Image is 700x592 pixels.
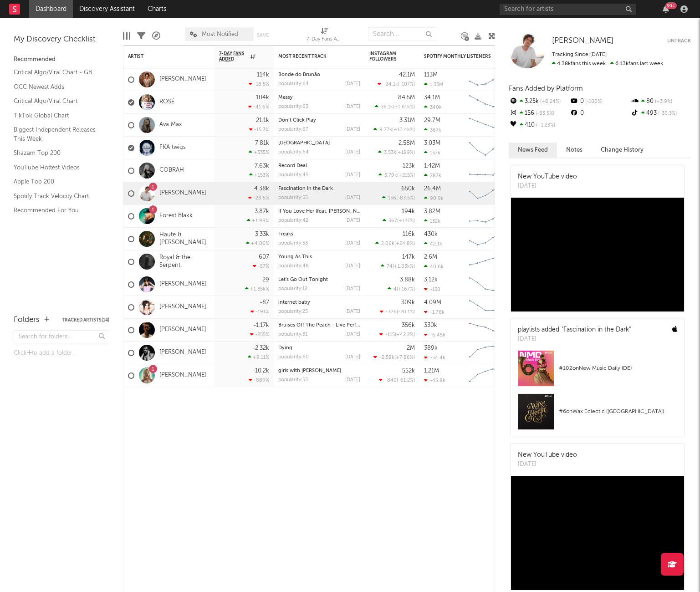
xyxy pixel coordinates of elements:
[383,82,398,87] span: -34.1k
[378,81,415,87] div: ( )
[592,143,653,158] button: Change History
[500,4,636,15] input: Search for artists
[159,326,206,334] a: [PERSON_NAME]
[257,33,269,38] button: Save
[14,111,100,121] a: TikTok Global Chart
[345,218,360,223] div: [DATE]
[402,322,415,328] div: 356k
[278,95,293,100] a: Messy
[252,345,269,351] div: -2.32k
[424,264,444,270] div: 40.6k
[465,342,506,364] svg: Chart title
[424,209,440,214] div: 3.82M
[278,163,307,168] a: Record Deal
[379,377,415,383] div: ( )
[465,182,506,205] svg: Chart title
[159,254,210,270] a: Royal & the Serpent
[559,363,677,374] div: # 102 on New Music Daily (DE)
[398,150,414,155] span: +199 %
[552,37,613,45] span: [PERSON_NAME]
[278,72,360,77] div: Bonde do Brunão
[379,355,394,360] span: -2.59k
[424,195,444,201] div: 90.9k
[424,309,445,315] div: -1.76k
[630,107,691,119] div: 493
[345,173,360,178] div: [DATE]
[345,104,360,109] div: [DATE]
[385,378,397,383] span: -840
[388,219,397,224] span: 367
[159,303,206,311] a: [PERSON_NAME]
[465,296,506,319] svg: Chart title
[373,127,415,133] div: ( )
[278,127,308,132] div: popularity: 67
[278,141,360,146] div: Cheap Hotel
[249,127,269,133] div: -15.3 %
[509,119,569,131] div: 410
[381,105,393,110] span: 36.1k
[278,277,328,282] a: Let's Go Out Tonight
[402,254,415,260] div: 147k
[399,82,414,87] span: -107 %
[345,309,360,314] div: [DATE]
[14,330,109,343] input: Search for folders...
[465,91,506,114] svg: Chart title
[384,150,396,155] span: 3.53k
[465,273,506,296] svg: Chart title
[278,232,293,237] a: Freaks
[278,323,377,328] a: Bruises Off The Peach - Live Performance
[345,355,360,360] div: [DATE]
[14,177,100,187] a: Apple Top 200
[394,264,414,269] span: +1.03k %
[379,128,392,133] span: 9.77k
[248,104,269,110] div: -41.6 %
[256,95,269,101] div: 104k
[278,255,312,260] a: Young As This
[401,300,415,306] div: 309k
[159,189,206,197] a: [PERSON_NAME]
[278,241,308,246] div: popularity: 53
[509,85,583,92] span: Fans Added by Platform
[665,2,677,9] div: 99 +
[255,209,269,214] div: 3.87k
[14,163,100,173] a: YouTube Hottest Videos
[262,277,269,283] div: 29
[14,348,109,359] div: Click to add a folder.
[278,118,360,123] div: Don’t Click Play
[345,127,360,132] div: [DATE]
[424,82,443,87] div: 1.33M
[465,68,506,91] svg: Chart title
[398,95,415,101] div: 84.5M
[369,51,401,62] div: Instagram Followers
[630,96,691,107] div: 80
[278,118,316,123] a: Don’t Click Play
[509,96,569,107] div: 3.25k
[257,72,269,78] div: 114k
[465,319,506,342] svg: Chart title
[278,323,360,328] div: Bruises Off The Peach - Live Performance
[159,167,184,174] a: COBRAH
[159,372,206,379] a: [PERSON_NAME]
[259,254,269,260] div: 607
[278,218,308,223] div: popularity: 42
[247,218,269,224] div: +1.98 %
[384,173,397,178] span: 3.79k
[534,111,554,116] span: -83.5 %
[278,346,292,351] a: Dying
[278,300,310,305] a: internet baby
[393,287,397,292] span: 4
[368,27,436,41] input: Search...
[424,150,440,156] div: 137k
[278,209,370,214] a: If You Love Her (feat. [PERSON_NAME])
[386,310,397,315] span: -376
[14,205,100,215] a: Recommended For You
[249,172,269,178] div: +153 %
[424,231,438,237] div: 430k
[14,315,40,326] div: Folders
[278,209,360,214] div: If You Love Her (feat. Christina Perri)
[253,322,269,328] div: -1.17k
[278,82,309,87] div: popularity: 64
[584,99,603,104] span: -100 %
[401,186,415,192] div: 650k
[14,191,100,201] a: Spotify Track Velocity Chart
